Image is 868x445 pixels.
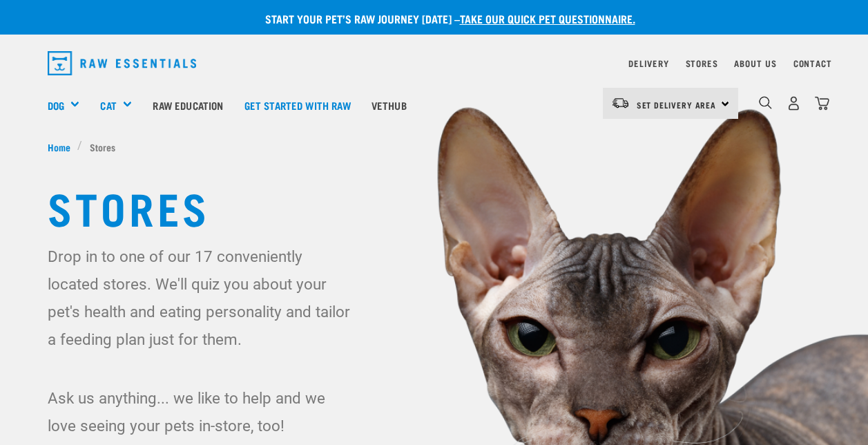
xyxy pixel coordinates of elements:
[637,102,717,107] span: Set Delivery Area
[815,96,829,111] img: home-icon@2x.png
[48,182,821,231] h1: Stores
[361,77,417,133] a: Vethub
[793,61,832,66] a: Contact
[686,61,718,66] a: Stores
[142,77,233,133] a: Raw Education
[48,140,78,154] a: Home
[611,97,630,109] img: van-moving.png
[48,97,64,113] a: Dog
[100,97,116,113] a: Cat
[628,61,668,66] a: Delivery
[48,140,70,154] span: Home
[37,46,832,81] nav: dropdown navigation
[787,96,801,111] img: user.png
[734,61,776,66] a: About Us
[48,140,821,154] nav: breadcrumbs
[48,51,197,75] img: Raw Essentials Logo
[48,384,357,439] p: Ask us anything... we like to help and we love seeing your pets in-store, too!
[48,243,357,353] p: Drop in to one of our 17 conveniently located stores. We'll quiz you about your pet's health and ...
[460,15,635,21] a: take our quick pet questionnaire.
[759,96,772,109] img: home-icon-1@2x.png
[234,77,361,133] a: Get started with Raw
